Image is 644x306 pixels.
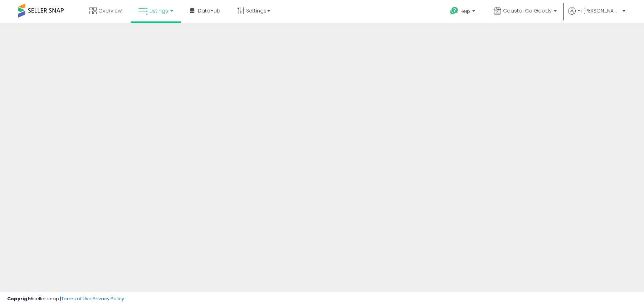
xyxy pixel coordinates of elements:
[450,6,459,15] i: Get Help
[98,7,122,14] span: Overview
[7,296,124,302] div: seller snap | |
[93,295,124,302] a: Privacy Policy
[150,7,168,14] span: Listings
[503,7,552,14] span: Coastal Co Goods
[7,295,33,302] strong: Copyright
[198,7,220,14] span: DataHub
[577,7,620,14] span: Hi [PERSON_NAME]
[568,7,625,23] a: Hi [PERSON_NAME]
[460,8,470,14] span: Help
[61,295,92,302] a: Terms of Use
[444,1,482,23] a: Help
